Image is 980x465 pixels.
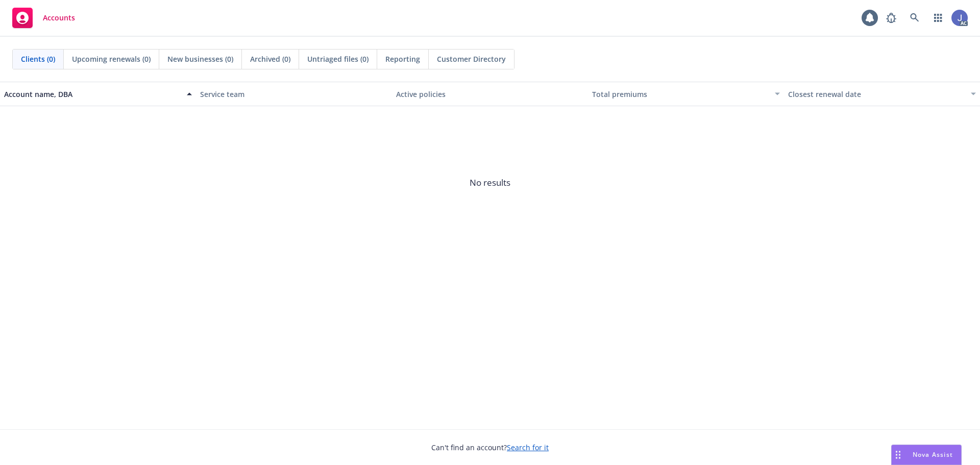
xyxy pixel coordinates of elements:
span: Customer Directory [437,54,506,64]
div: Account name, DBA [4,89,181,100]
button: Active policies [392,82,588,106]
button: Closest renewal date [784,82,980,106]
div: Total premiums [592,89,769,100]
span: Archived (0) [250,54,290,64]
a: Search for it [507,443,549,452]
span: Reporting [385,54,420,64]
a: Report a Bug [881,8,901,28]
button: Total premiums [588,82,784,106]
button: Nova Assist [891,445,962,465]
button: Service team [196,82,392,106]
a: Search [904,8,925,28]
span: New businesses (0) [167,54,233,64]
span: Can't find an account? [431,442,549,453]
a: Accounts [8,4,79,32]
span: Nova Assist [913,450,953,459]
span: Upcoming renewals (0) [72,54,151,64]
img: photo [951,10,968,26]
a: Switch app [928,8,948,28]
div: Active policies [396,89,584,100]
div: Closest renewal date [788,89,965,100]
div: Drag to move [892,445,904,464]
span: Untriaged files (0) [307,54,369,64]
span: Clients (0) [21,54,55,64]
div: Service team [200,89,388,100]
span: Accounts [43,14,75,22]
